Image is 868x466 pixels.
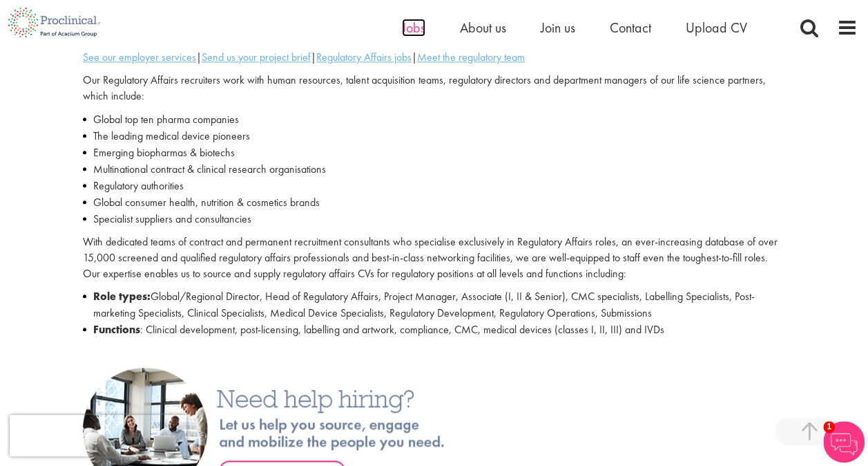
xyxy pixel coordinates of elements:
p: With dedicated teams of contract and permanent recruitment consultants who specialise exclusively... [83,234,786,282]
a: Upload CV [686,19,747,37]
strong: Role types: [93,289,151,304]
li: The leading medical device pioneers [83,128,786,145]
li: Multinational contract & clinical research organisations [83,161,786,178]
li: Global/Regional Director, Head of Regulatory Affairs, Project Manager, Associate (I, II & Senior)... [83,288,786,321]
a: Send us your project brief [202,50,311,64]
li: Global consumer health, nutrition & cosmetics brands [83,194,786,211]
li: Global top ten pharma companies [83,111,786,128]
li: Regulatory authorities [83,178,786,194]
span: 1 [823,421,835,433]
a: About us [460,19,506,37]
a: Join us [541,19,575,37]
p: | | | [83,50,786,66]
a: Jobs [402,19,425,37]
a: Contact [610,19,651,37]
li: Specialist suppliers and consultancies [83,211,786,227]
iframe: reCAPTCHA [10,415,186,456]
strong: Functions [93,322,140,337]
a: Meet the regulatory team [417,50,525,64]
img: Chatbot [823,421,865,463]
p: Our Regulatory Affairs recruiters work with human resources, talent acquisition teams, regulatory... [83,73,786,104]
a: See our employer services [83,50,196,64]
a: Regulatory Affairs jobs [316,50,412,64]
li: Emerging biopharmas & biotechs [83,145,786,161]
li: : Clinical development, post-licensing, labelling and artwork, compliance, CMC, medical devices (... [83,321,786,338]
